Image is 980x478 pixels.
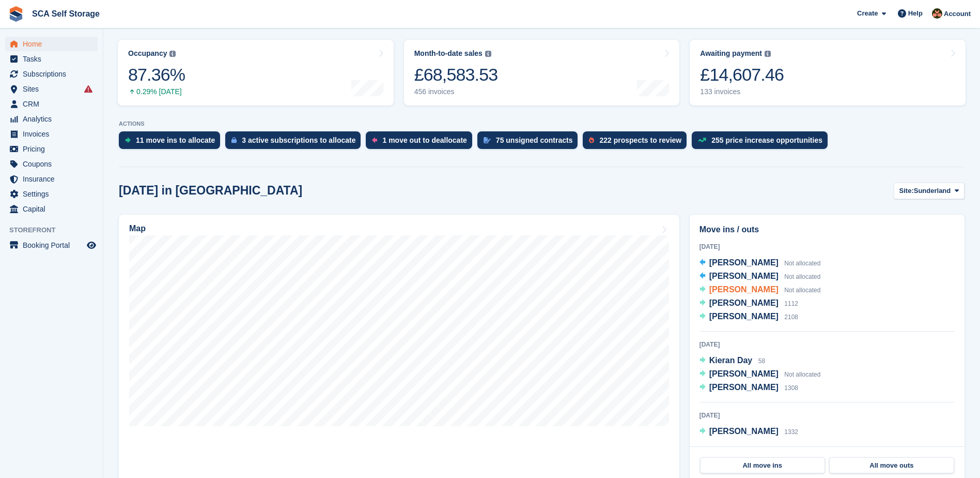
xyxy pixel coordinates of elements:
a: 255 price increase opportunities [692,131,833,154]
a: All move ins [700,457,825,474]
span: Storefront [9,225,103,235]
div: 75 unsigned contracts [496,136,573,144]
div: £14,607.46 [700,64,784,85]
a: 222 prospects to review [583,131,692,154]
a: [PERSON_NAME] Not allocated [699,257,821,270]
a: menu [5,82,98,96]
span: Kieran Day [709,356,753,365]
a: menu [5,202,98,216]
a: Preview store [85,239,98,251]
div: 0.29% [DATE] [128,87,185,96]
a: menu [5,37,98,51]
a: [PERSON_NAME] Not allocated [699,368,821,381]
div: Awaiting payment [700,49,762,58]
a: menu [5,67,98,81]
span: [PERSON_NAME] [709,312,779,321]
span: [PERSON_NAME] [709,258,779,267]
a: Awaiting payment £14,607.46 133 invoices [690,40,966,106]
a: All move outs [829,457,954,474]
a: [PERSON_NAME] 1112 [699,297,798,310]
a: 11 move ins to allocate [119,131,225,154]
p: ACTIONS [119,121,965,127]
a: Kieran Day 58 [699,354,765,368]
img: icon-info-grey-7440780725fd019a000dd9b08b2336e03edf1995a4989e88bcd33f0948082b44.svg [485,51,491,57]
img: icon-info-grey-7440780725fd019a000dd9b08b2336e03edf1995a4989e88bcd33f0948082b44.svg [765,51,771,57]
div: [DATE] [699,340,955,349]
span: Capital [23,202,85,216]
div: 87.36% [128,64,185,85]
a: menu [5,52,98,66]
span: Coupons [23,157,85,171]
a: [PERSON_NAME] 1308 [699,381,798,395]
i: Smart entry sync failures have occurred [84,85,92,93]
a: menu [5,172,98,186]
span: 1332 [784,428,798,436]
span: Invoices [23,127,85,141]
a: menu [5,127,98,141]
span: Sites [23,82,85,96]
div: [DATE] [699,242,955,251]
span: Not allocated [784,287,820,294]
div: £68,583.53 [414,64,498,85]
span: Pricing [23,142,85,156]
span: [PERSON_NAME] [709,383,779,392]
a: [PERSON_NAME] 2108 [699,310,798,324]
div: 3 active subscriptions to allocate [242,136,355,144]
img: prospect-51fa495bee0391a8d652442698ab0144808aea92771e9ea1ae160a38d050c398.svg [589,137,594,143]
a: [PERSON_NAME] 1332 [699,425,798,439]
h2: Map [129,224,146,233]
div: 255 price increase opportunities [711,136,822,144]
span: [PERSON_NAME] [709,369,779,378]
a: Month-to-date sales £68,583.53 456 invoices [404,40,680,106]
span: Tasks [23,52,85,66]
div: 133 invoices [700,87,784,96]
span: Account [944,9,971,19]
a: 1 move out to deallocate [366,131,477,154]
img: move_ins_to_allocate_icon-fdf77a2bb77ea45bf5b3d319d69a93e2d87916cf1d5bf7949dd705db3b84f3ca.svg [125,137,131,143]
span: Analytics [23,112,85,126]
span: Site: [899,186,914,196]
span: Not allocated [784,260,820,267]
a: menu [5,157,98,171]
span: Subscriptions [23,67,85,81]
span: CRM [23,97,85,111]
span: Settings [23,187,85,201]
span: [PERSON_NAME] [709,298,779,307]
span: Create [857,8,878,19]
span: Not allocated [784,371,820,378]
span: 1112 [784,300,798,307]
a: menu [5,238,98,252]
img: price_increase_opportunities-93ffe204e8149a01c8c9dc8f82e8f89637d9d84a8eef4429ea346261dce0b2c0.svg [698,138,706,142]
img: Sarah Race [932,8,942,19]
img: stora-icon-8386f47178a22dfd0bd8f6a31ec36ba5ce8667c1dd55bd0f319d3a0aa187defe.svg [8,6,24,22]
a: 75 unsigned contracts [477,131,583,154]
a: menu [5,142,98,156]
img: icon-info-grey-7440780725fd019a000dd9b08b2336e03edf1995a4989e88bcd33f0948082b44.svg [169,51,176,57]
a: [PERSON_NAME] Not allocated [699,270,821,283]
span: 1308 [784,384,798,392]
div: 1 move out to deallocate [382,136,466,144]
img: move_outs_to_deallocate_icon-f764333ba52eb49d3ac5e1228854f67142a1ed5810a6f6cc68b1a99e826820c5.svg [372,137,377,143]
h2: Move ins / outs [699,223,955,236]
div: 456 invoices [414,87,498,96]
span: [PERSON_NAME] [709,272,779,280]
div: 222 prospects to review [599,136,681,144]
a: menu [5,112,98,126]
span: [PERSON_NAME] [709,285,779,294]
span: 2108 [784,313,798,321]
span: Booking Portal [23,238,85,252]
span: [PERSON_NAME] [709,427,779,436]
a: menu [5,187,98,201]
img: contract_signature_icon-13c848040528278c33f63329250d36e43548de30e8caae1d1a13099fd9432cc5.svg [484,137,491,143]
div: [DATE] [699,411,955,420]
h2: [DATE] in [GEOGRAPHIC_DATA] [119,184,302,198]
a: SCA Self Storage [28,5,104,22]
span: Insurance [23,172,85,186]
span: Not allocated [784,273,820,280]
a: menu [5,97,98,111]
div: Occupancy [128,49,167,58]
a: [PERSON_NAME] Not allocated [699,283,821,297]
a: Occupancy 87.36% 0.29% [DATE] [118,40,394,106]
span: Sunderland [914,186,951,196]
span: Home [23,37,85,51]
